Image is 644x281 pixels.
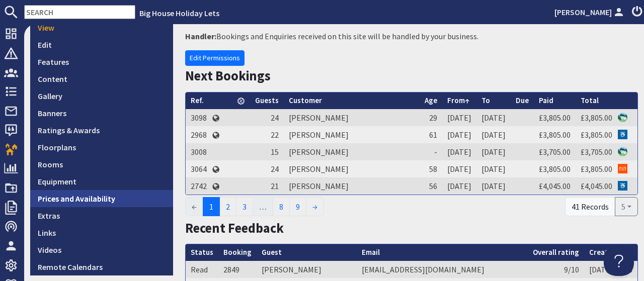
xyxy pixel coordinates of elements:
a: Total [581,96,599,105]
td: [PERSON_NAME] [284,143,420,160]
a: Booking [223,247,252,257]
td: [DATE] [476,109,511,126]
td: [PERSON_NAME] [284,160,420,177]
img: Referer: Big House Holiday Lets [618,113,627,122]
span: 22 [271,130,279,140]
a: Status [191,247,213,257]
strong: Handler: [185,31,216,41]
a: £4,045.00 [581,181,612,191]
a: £3,805.00 [539,130,571,140]
td: [PERSON_NAME] [284,126,420,143]
a: £3,805.00 [539,113,571,123]
a: 2849 [223,264,239,274]
img: Referer: Independent Cottages [618,181,627,191]
td: [DATE] [476,160,511,177]
a: Extras [30,207,173,224]
td: 3064 [186,160,212,177]
a: Gallery [30,87,173,105]
a: Guests [255,96,279,105]
td: [PERSON_NAME] [257,261,357,278]
a: Links [30,224,173,241]
td: [DATE] [476,143,511,160]
td: 2968 [186,126,212,143]
td: [DATE] [442,109,476,126]
a: Remote Calendars [30,258,173,275]
a: Customer [289,96,322,105]
a: Edit Permissions [185,50,245,66]
a: Edit [30,36,173,53]
td: 61 [420,126,442,143]
span: 15 [271,147,279,157]
a: Rooms [30,156,173,173]
td: 3098 [186,109,212,126]
span: 1 [203,197,220,216]
td: 9/10 [528,261,584,278]
a: Big House Holiday Lets [139,8,219,18]
a: Banners [30,105,173,122]
td: 3008 [186,143,212,160]
td: [PERSON_NAME] [284,109,420,126]
input: SEARCH [24,5,135,19]
iframe: Toggle Customer Support [604,246,634,276]
a: £3,805.00 [539,164,571,174]
img: Referer: Landed Houses [618,164,627,173]
a: Age [425,96,437,105]
a: £3,705.00 [539,147,571,157]
a: 3 [236,197,253,216]
td: Read [186,261,218,278]
a: Floorplans [30,139,173,156]
a: Prices and Availability [30,190,173,207]
a: Created at [589,247,630,257]
a: → [306,197,324,216]
td: [DATE] 13:48 [584,261,637,278]
img: Referer: Big House Holiday Lets [618,147,627,156]
td: 58 [420,160,442,177]
td: 56 [420,177,442,195]
td: [DATE] [442,160,476,177]
span: 24 [271,113,279,123]
button: 5 [615,197,638,216]
td: [DATE] [442,177,476,195]
a: £4,045.00 [539,181,571,191]
a: £3,805.00 [581,130,612,140]
td: [DATE] [476,126,511,143]
img: Referer: Independent Cottages [618,130,627,139]
a: £3,705.00 [581,147,612,157]
a: To [481,96,490,105]
a: Next Bookings [185,67,271,84]
a: Overall rating [533,247,579,257]
a: Videos [30,241,173,258]
td: [DATE] [476,177,511,195]
a: £3,805.00 [581,113,612,123]
a: View [30,19,173,36]
a: Equipment [30,173,173,190]
a: Recent Feedback [185,220,284,236]
a: 2 [219,197,236,216]
a: 9 [289,197,306,216]
td: - [420,143,442,160]
a: Features [30,53,173,70]
p: Bookings and Enquiries received on this site will be handled by your business. [185,30,638,42]
a: £3,805.00 [581,164,612,174]
span: 24 [271,164,279,174]
a: Paid [539,96,553,105]
a: Ratings & Awards [30,122,173,139]
span: 21 [271,181,279,191]
a: Content [30,70,173,87]
a: Email [362,247,380,257]
a: [PERSON_NAME] [554,6,626,18]
td: [DATE] [442,126,476,143]
td: 29 [420,109,442,126]
a: From [447,96,469,105]
a: Ref. [191,96,204,105]
div: 41 Records [565,197,615,216]
td: [PERSON_NAME] [284,177,420,195]
td: [DATE] [442,143,476,160]
td: [EMAIL_ADDRESS][DOMAIN_NAME] [357,261,528,278]
th: Due [511,92,534,109]
a: 8 [273,197,290,216]
a: Guest [262,247,282,257]
td: 2742 [186,177,212,195]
